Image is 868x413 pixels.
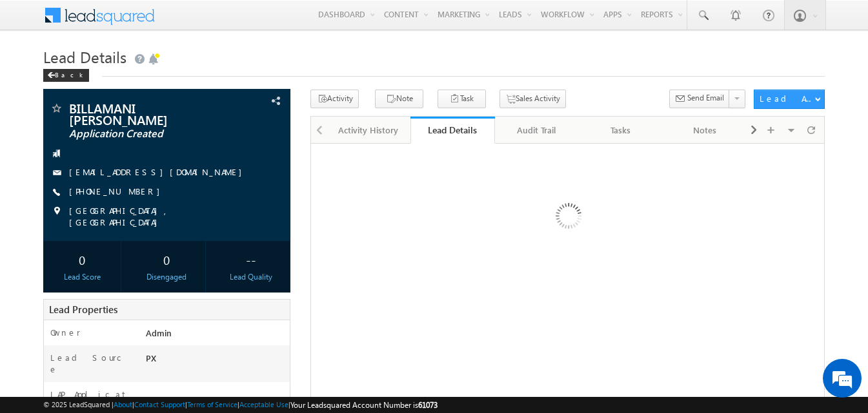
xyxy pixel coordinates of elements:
div: Disengaged [131,271,202,283]
div: Lead Score [46,271,117,283]
div: Tasks [589,122,651,138]
div: PX [143,352,290,370]
a: Tasks [579,117,663,144]
div: Activity History [337,122,399,138]
a: Activity History [327,117,410,144]
button: Send Email [669,90,730,108]
div: 0 [131,247,202,271]
span: [PHONE_NUMBER] [69,186,167,198]
a: About [114,400,132,408]
div: Back [43,69,89,82]
button: Lead Actions [754,90,825,109]
span: Send Email [687,92,724,104]
a: Acceptable Use [239,400,288,408]
label: Owner [50,327,81,338]
span: BILLAMANI [PERSON_NAME] [69,102,221,125]
span: Lead Properties [49,303,117,316]
div: Audit Trail [505,122,567,138]
div: Notes [673,122,735,138]
span: Lead Details [43,46,126,67]
span: [GEOGRAPHIC_DATA], [GEOGRAPHIC_DATA] [69,205,268,228]
span: © 2025 LeadSquared | | | | | [43,399,438,411]
button: Sales Activity [500,90,566,108]
button: Activity [310,90,359,108]
a: Back [43,68,96,79]
a: Audit Trail [495,117,579,144]
span: 61073 [418,400,438,410]
div: -- [216,247,287,271]
span: Application Created [69,128,221,140]
span: Admin [146,327,172,338]
label: LAP Application Status [50,389,133,412]
label: Lead Source [50,352,133,375]
img: Loading... [501,151,634,285]
a: Terms of Service [187,400,237,408]
button: Note [375,90,423,108]
div: Lead Actions [760,93,814,104]
a: [EMAIL_ADDRESS][DOMAIN_NAME] [69,166,248,177]
div: 0 [46,247,117,271]
div: Lead Quality [216,271,287,283]
a: Lead Details [410,117,494,144]
button: Task [438,90,486,108]
a: Notes [663,117,747,144]
a: Contact Support [134,400,185,408]
div: Lead Details [420,124,485,136]
span: Your Leadsquared Account Number is [290,400,438,410]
